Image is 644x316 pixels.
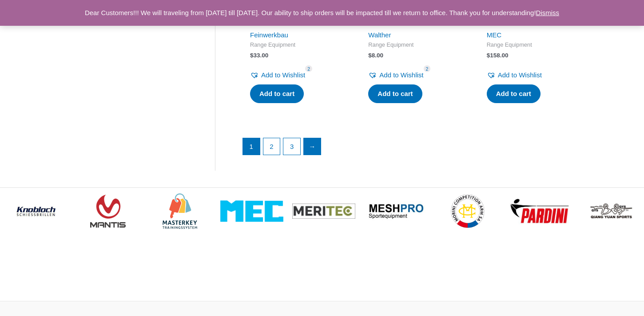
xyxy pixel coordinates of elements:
a: Page 3 [283,138,300,155]
bdi: 8.00 [368,52,383,59]
a: Page 2 [263,138,280,155]
a: Add to Wishlist [487,69,542,81]
a: Feinwerkbau [250,31,288,39]
nav: Product Pagination [242,138,588,160]
a: Add to Wishlist [250,69,305,81]
span: Add to Wishlist [261,71,305,79]
span: 2 [424,65,431,72]
span: Range Equipment [487,41,580,49]
a: Add to cart: “Walther Cleaning Kit” [368,84,422,103]
span: Page 1 [243,138,260,155]
span: Add to Wishlist [498,71,542,79]
a: Add to cart: “FWB Multitool” [250,84,304,103]
span: Range Equipment [250,41,343,49]
a: MEC [487,31,501,39]
a: Walther [368,31,391,39]
a: Add to Wishlist [368,69,423,81]
span: $ [368,52,372,59]
span: $ [487,52,490,59]
a: Add to cart: “MEC Achilles x Thrasher” [487,84,541,103]
span: 2 [305,65,312,72]
bdi: 158.00 [487,52,509,59]
a: Dismiss [536,9,560,16]
span: Add to Wishlist [379,71,423,79]
bdi: 33.00 [250,52,268,59]
span: Range Equipment [368,41,461,49]
span: $ [250,52,254,59]
a: → [304,138,321,155]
